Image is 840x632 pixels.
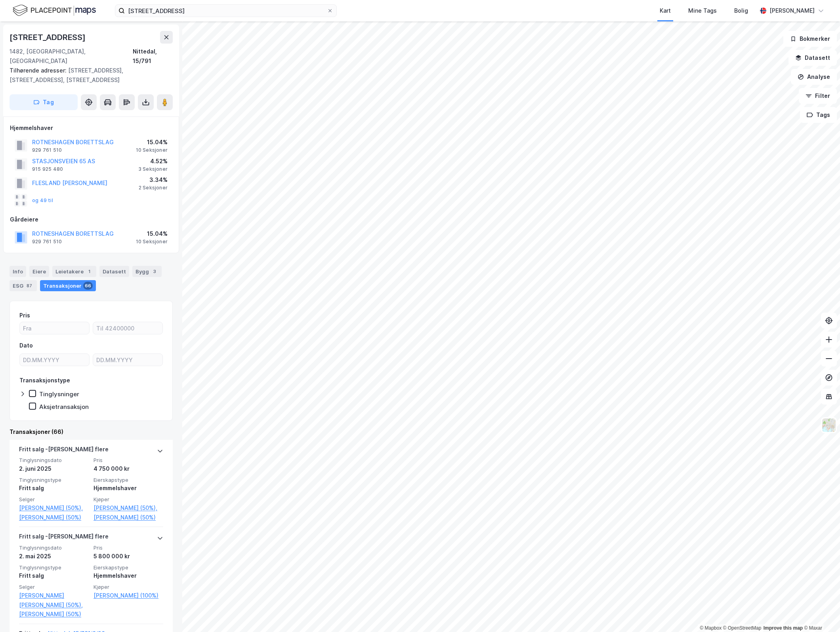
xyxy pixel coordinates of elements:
span: Eierskapstype [94,564,163,571]
a: [PERSON_NAME] (50%) [19,513,89,522]
a: [PERSON_NAME] [PERSON_NAME] (50%), [19,591,89,610]
a: OpenStreetMap [723,625,762,631]
a: Mapbox [700,625,722,631]
div: 10 Seksjoner [136,147,168,153]
span: Tinglysningsdato [19,544,89,551]
div: Hjemmelshaver [10,123,172,133]
button: Analyse [791,69,837,85]
div: 10 Seksjoner [136,239,168,245]
div: 2. mai 2025 [19,552,89,561]
div: 15.04% [136,229,168,239]
button: Tags [800,107,837,123]
div: 3 [151,267,158,275]
div: Eiere [29,266,49,277]
div: Info [10,266,26,277]
div: 2. juni 2025 [19,464,89,474]
span: Eierskapstype [94,477,163,483]
span: Pris [94,544,163,551]
span: Kjøper [94,584,163,590]
div: Mine Tags [688,6,717,15]
div: 1482, [GEOGRAPHIC_DATA], [GEOGRAPHIC_DATA] [10,47,133,66]
span: Tinglysningstype [19,477,89,483]
input: DD.MM.YYYY [93,354,162,366]
div: Pris [19,311,30,320]
div: Bolig [734,6,748,15]
div: ESG [10,280,37,291]
div: 87 [25,282,34,290]
div: 1 [85,267,93,275]
div: 5 800 000 kr [94,552,163,561]
div: 929 761 510 [32,147,62,153]
span: Tilhørende adresser: [10,67,68,74]
div: 929 761 510 [32,239,62,245]
div: Bygg [132,266,162,277]
span: Kjøper [94,496,163,503]
a: [PERSON_NAME] (50%), [19,503,89,513]
span: Tinglysningstype [19,564,89,571]
input: DD.MM.YYYY [20,354,89,366]
div: [STREET_ADDRESS] [10,31,87,44]
div: Transaksjonstype [19,376,70,385]
input: Søk på adresse, matrikkel, gårdeiere, leietakere eller personer [125,5,327,17]
div: Datasett [99,266,129,277]
input: Fra [20,322,89,334]
div: Fritt salg [19,571,89,580]
button: Filter [799,88,837,104]
img: logo.f888ab2527a4732fd821a326f86c7f29.svg [13,4,96,17]
a: [PERSON_NAME] (100%) [94,591,163,600]
button: Bokmerker [783,31,837,47]
button: Tag [10,94,78,110]
div: Gårdeiere [10,215,172,224]
span: Selger [19,584,89,590]
a: [PERSON_NAME] (50%) [19,609,89,619]
div: 915 925 480 [32,166,63,172]
img: Z [821,418,836,433]
div: Dato [19,341,33,350]
div: Tinglysninger [39,390,79,398]
span: Tinglysningsdato [19,457,89,464]
span: Pris [94,457,163,464]
span: Selger [19,496,89,503]
div: Transaksjoner [40,280,96,291]
button: Datasett [788,50,837,66]
div: 66 [83,282,93,290]
div: 2 Seksjoner [139,185,168,191]
div: Hjemmelshaver [94,571,163,580]
div: 4.52% [138,157,168,166]
div: Hjemmelshaver [94,483,163,493]
div: Aksjetransaksjon [39,403,89,411]
a: [PERSON_NAME] (50%), [94,503,163,513]
div: Nittedal, 15/791 [133,47,173,66]
div: Kontrollprogram for chat [800,594,840,632]
div: [STREET_ADDRESS], [STREET_ADDRESS], [STREET_ADDRESS] [10,66,166,85]
div: Leietakere [52,266,96,277]
a: Improve this map [764,625,803,631]
div: Fritt salg - [PERSON_NAME] flere [19,445,109,457]
div: 15.04% [136,137,168,147]
iframe: Chat Widget [800,594,840,632]
div: 3.34% [139,175,168,185]
div: 3 Seksjoner [138,166,168,172]
div: Kart [660,6,671,15]
div: [PERSON_NAME] [769,6,815,15]
div: Transaksjoner (66) [10,427,173,437]
a: [PERSON_NAME] (50%) [94,513,163,522]
input: Til 42400000 [93,322,162,334]
div: 4 750 000 kr [94,464,163,474]
div: Fritt salg - [PERSON_NAME] flere [19,532,109,544]
div: Fritt salg [19,483,89,493]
